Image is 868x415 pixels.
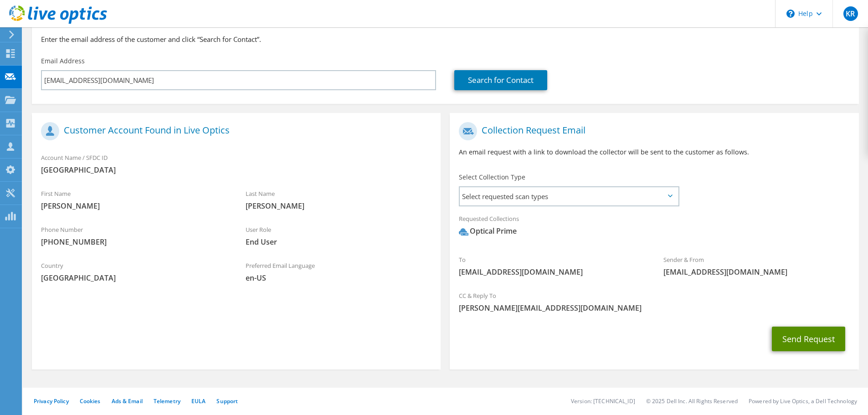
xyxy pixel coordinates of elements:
[646,397,738,405] li: © 2025 Dell Inc. All Rights Reserved
[459,267,645,277] span: [EMAIL_ADDRESS][DOMAIN_NAME]
[246,237,432,247] span: End User
[154,397,180,405] a: Telemetry
[41,237,227,247] span: [PHONE_NUMBER]
[843,6,858,21] span: KR
[459,226,517,236] div: Optical Prime
[450,209,858,246] div: Requested Collections
[41,165,431,175] span: [GEOGRAPHIC_DATA]
[236,256,441,287] div: Preferred Email Language
[654,250,859,282] div: Sender & From
[32,184,236,215] div: First Name
[236,220,441,251] div: User Role
[454,70,547,90] a: Search for Contact
[749,397,857,405] li: Powered by Live Optics, a Dell Technology
[786,10,795,18] svg: \n
[450,250,654,282] div: To
[450,286,858,318] div: CC & Reply To
[32,256,236,287] div: Country
[41,56,85,66] label: Email Address
[571,397,635,405] li: Version: [TECHNICAL_ID]
[459,147,849,157] p: An email request with a link to download the collector will be sent to the customer as follows.
[41,201,227,211] span: [PERSON_NAME]
[41,273,227,283] span: [GEOGRAPHIC_DATA]
[236,184,441,215] div: Last Name
[216,397,238,405] a: Support
[41,34,850,44] h3: Enter the email address of the customer and click “Search for Contact”.
[34,397,69,405] a: Privacy Policy
[459,173,525,182] label: Select Collection Type
[32,148,441,179] div: Account Name / SFDC ID
[459,303,849,313] span: [PERSON_NAME][EMAIL_ADDRESS][DOMAIN_NAME]
[32,220,236,251] div: Phone Number
[246,273,432,283] span: en-US
[663,267,850,277] span: [EMAIL_ADDRESS][DOMAIN_NAME]
[246,201,432,211] span: [PERSON_NAME]
[80,397,101,405] a: Cookies
[41,122,427,140] h1: Customer Account Found in Live Optics
[772,327,845,351] button: Send Request
[459,122,845,140] h1: Collection Request Email
[191,397,205,405] a: EULA
[460,187,678,205] span: Select requested scan types
[112,397,143,405] a: Ads & Email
